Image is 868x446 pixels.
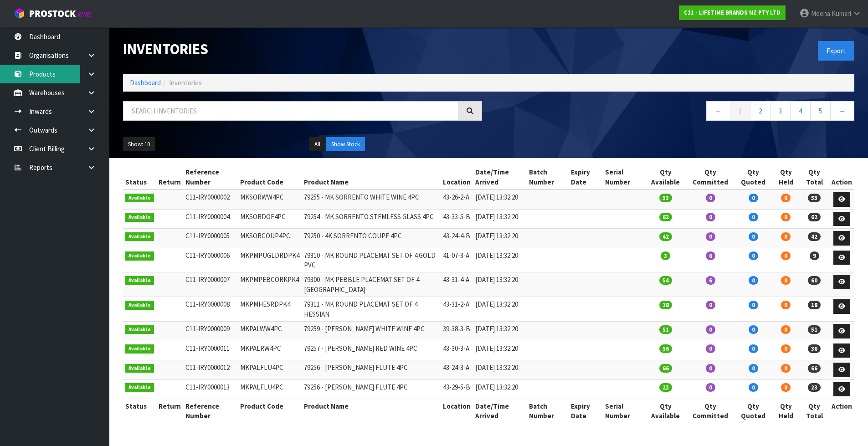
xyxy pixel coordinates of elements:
[125,251,154,261] span: Available
[441,209,473,229] td: 43-33-5-B
[770,101,791,121] a: 3
[183,165,238,190] th: Reference Number
[123,137,155,152] button: Show: 10
[706,364,715,373] span: 0
[706,276,715,285] span: 6
[441,341,473,360] td: 43-30-3-A
[441,165,473,190] th: Location
[603,165,645,190] th: Serial Number
[496,101,855,123] nav: Page navigation
[730,101,750,121] a: 1
[183,297,238,322] td: C11-IRY0000008
[781,364,791,373] span: 0
[473,248,527,272] td: [DATE] 13:32:20
[706,383,715,392] span: 0
[123,41,482,57] h1: Inventories
[808,232,821,241] span: 42
[686,165,734,190] th: Qty Committed
[125,325,154,334] span: Available
[130,78,161,87] a: Dashboard
[123,165,156,190] th: Status
[238,297,302,322] td: MKPMHESRDPK4
[302,190,441,209] td: 79255 - MK SORRENTO WHITE WINE 4PC
[527,399,569,423] th: Batch Number
[473,297,527,322] td: [DATE] 13:32:20
[302,165,441,190] th: Product Name
[569,165,603,190] th: Expiry Date
[706,325,715,334] span: 0
[238,229,302,248] td: MKSORCOUP4PC
[183,360,238,380] td: C11-IRY0000012
[156,399,183,423] th: Return
[441,399,473,423] th: Location
[238,190,302,209] td: MKSORWW4PC
[659,364,672,373] span: 66
[734,165,772,190] th: Qty Quoted
[441,360,473,380] td: 43-24-3-A
[302,297,441,322] td: 79311 - MK ROUND PLACEMAT SET OF 4 HESSIAN
[123,399,156,423] th: Status
[14,8,25,19] img: cube-alt.png
[183,272,238,297] td: C11-IRY0000007
[473,190,527,209] td: [DATE] 13:32:20
[734,399,772,423] th: Qty Quoted
[661,251,670,260] span: 3
[808,364,821,373] span: 66
[473,341,527,360] td: [DATE] 13:32:20
[808,276,821,285] span: 60
[238,272,302,297] td: MKPMPEBCORKPK4
[441,248,473,272] td: 41-07-3-A
[645,165,686,190] th: Qty Available
[169,78,202,87] span: Inventories
[772,399,800,423] th: Qty Held
[706,232,715,241] span: 0
[29,8,76,20] span: ProStock
[659,194,672,202] span: 53
[238,360,302,380] td: MKPALFLU4PC
[238,165,302,190] th: Product Code
[302,272,441,297] td: 79300 - MK PEBBLE PLACEMAT SET OF 4 [GEOGRAPHIC_DATA]
[125,276,154,285] span: Available
[527,165,569,190] th: Batch Number
[156,165,183,190] th: Return
[183,341,238,360] td: C11-IRY0000011
[473,229,527,248] td: [DATE] 13:32:20
[238,341,302,360] td: MKPALRW4PC
[749,383,758,392] span: 0
[125,383,154,392] span: Available
[238,248,302,272] td: MKPMPUGLDRDPK4
[781,232,791,241] span: 0
[808,383,821,392] span: 23
[309,137,325,152] button: All
[302,322,441,341] td: 79259 - [PERSON_NAME] WHITE WINE 4PC
[781,276,791,285] span: 0
[659,276,672,285] span: 54
[603,399,645,423] th: Serial Number
[808,344,821,353] span: 36
[659,344,672,353] span: 36
[781,251,791,260] span: 0
[749,364,758,373] span: 0
[645,399,686,423] th: Qty Available
[800,165,829,190] th: Qty Total
[808,213,821,221] span: 62
[706,194,715,202] span: 0
[749,325,758,334] span: 0
[125,364,154,373] span: Available
[781,344,791,353] span: 0
[749,301,758,309] span: 0
[77,10,92,19] small: WMS
[302,341,441,360] td: 79257 - [PERSON_NAME] RED WINE 4PC
[790,101,811,121] a: 4
[183,399,238,423] th: Reference Number
[183,248,238,272] td: C11-IRY0000006
[684,9,781,16] strong: C11 - LIFETIME BRANDS NZ PTY LTD
[441,190,473,209] td: 43-26-2-A
[183,190,238,209] td: C11-IRY0000002
[238,322,302,341] td: MKPALWW4PC
[749,276,758,285] span: 0
[706,251,715,260] span: 6
[473,379,527,399] td: [DATE] 13:32:20
[749,213,758,221] span: 0
[125,213,154,222] span: Available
